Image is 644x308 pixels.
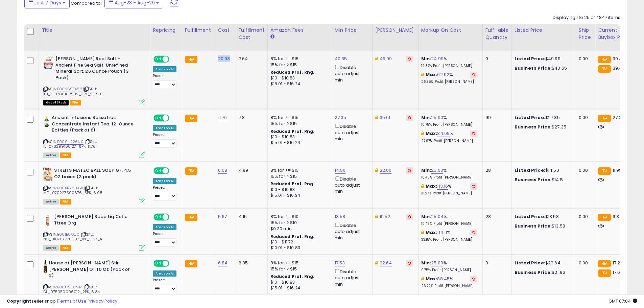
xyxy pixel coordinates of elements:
[270,27,329,34] div: Amazon Fees
[239,214,262,220] div: 4.15
[421,260,431,266] b: Min:
[43,167,52,181] img: 41njtoKQqYL._SL40_.jpg
[58,298,87,304] a: Terms of Use
[218,27,233,34] div: Cost
[515,167,545,173] b: Listed Price:
[613,65,625,71] span: 39.43
[168,261,179,266] span: OFF
[431,55,444,62] a: 24.99
[421,213,431,220] b: Min:
[168,214,179,220] span: OFF
[598,269,611,277] small: FBA
[153,278,177,293] div: Preset:
[380,55,392,62] a: 49.99
[270,193,327,198] div: $15.01 - $16.24
[270,187,327,193] div: $10 - $10.83
[270,62,327,68] div: 15% for > $15
[270,56,327,62] div: 8% for <= $15
[270,280,327,285] div: $10 - $10.83
[270,285,327,291] div: $15.01 - $16.24
[43,185,102,195] span: | SKU: MD_070227500676_3PK_6.08
[421,284,477,288] p: 26.72% Profit [PERSON_NAME]
[185,56,197,63] small: FBA
[421,214,477,226] div: %
[515,176,552,183] b: Business Price:
[613,55,625,62] span: 39.43
[421,122,477,127] p: 10.75% Profit [PERSON_NAME]
[421,139,477,143] p: 27.97% Profit [PERSON_NAME]
[153,178,176,184] div: Amazon AI
[154,168,163,174] span: ON
[579,56,590,62] div: 0.00
[485,27,509,41] div: Fulfillable Quantity
[380,260,392,266] a: 22.64
[426,183,437,189] b: Max:
[515,213,545,220] b: Listed Price:
[579,260,590,266] div: 0.00
[185,27,212,34] div: Fulfillment
[613,167,622,173] span: 11.99
[270,234,315,239] b: Reduced Prof. Rng.
[431,260,443,266] a: 25.00
[421,79,477,84] p: 26.35% Profit [PERSON_NAME]
[485,115,506,121] div: 99
[43,245,59,251] span: All listings currently available for purchase on Amazon
[270,173,327,180] div: 15% for > $15
[154,214,163,220] span: ON
[153,74,177,89] div: Preset:
[270,239,327,245] div: $10 - $11.72
[421,237,477,242] p: 33.15% Profit [PERSON_NAME]
[43,86,101,96] span: | SKU: KH_018788102502_3PK_20.93
[421,191,477,196] p: 31.27% Profit [PERSON_NAME]
[437,229,447,236] a: 114.11
[426,229,437,236] b: Max:
[270,128,315,134] b: Reduced Prof. Rng.
[42,27,147,34] div: Title
[57,185,83,191] a: B00BRY80XW
[270,226,327,232] div: $0.30 min
[218,114,227,121] a: 11.76
[437,130,450,137] a: 84.69
[515,124,552,130] b: Business Price:
[380,114,390,121] a: 35.61
[335,268,367,287] div: Disable auto adjust min
[270,220,327,226] div: 15% for > $10
[335,55,347,62] a: 40.65
[515,269,552,276] b: Business Price:
[153,125,176,131] div: Amazon AI
[43,199,59,205] span: All listings currently available for purchase on Amazon
[185,214,197,221] small: FBA
[270,121,327,127] div: 15% for > $15
[88,298,117,304] a: Privacy Policy
[335,27,369,34] div: Min Price
[43,167,145,204] div: ASIN:
[421,131,477,143] div: %
[168,168,179,174] span: OFF
[239,56,262,62] div: 7.64
[57,232,79,237] a: B001E0XXJ0
[515,260,545,266] b: Listed Price:
[270,260,327,266] div: 8% for <= $15
[421,221,477,226] p: 10.46% Profit [PERSON_NAME]
[579,115,590,121] div: 0.00
[218,213,227,220] a: 5.67
[270,115,327,121] div: 8% for <= $15
[55,56,138,82] b: [PERSON_NAME] Real Salt - Ancient Fine Sea Salt, Unrefined Mineral Salt, 26 Ounce Pouch (3 Pack)
[437,71,449,78] a: 62.92
[43,100,69,105] span: All listings that are currently out of stock and unavailable for purchase on Amazon
[43,115,50,128] img: 31RJ9zfwABL._SL40_.jpg
[335,175,367,195] div: Disable auto adjust min
[515,167,571,173] div: $14.50
[52,115,134,135] b: Ancient Infusions Sassafras Concentrate Instant Tea, 12-Ounce Bottles (Pack of 6)
[335,114,347,121] a: 27.35
[421,72,477,84] div: %
[270,245,327,251] div: $10.01 - $10.83
[515,65,571,71] div: $40.65
[421,114,431,121] b: Min:
[431,167,443,174] a: 25.00
[613,260,623,266] span: 17.28
[60,199,71,205] span: FBA
[43,115,145,157] div: ASIN:
[515,260,571,266] div: $22.64
[598,65,611,73] small: FBA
